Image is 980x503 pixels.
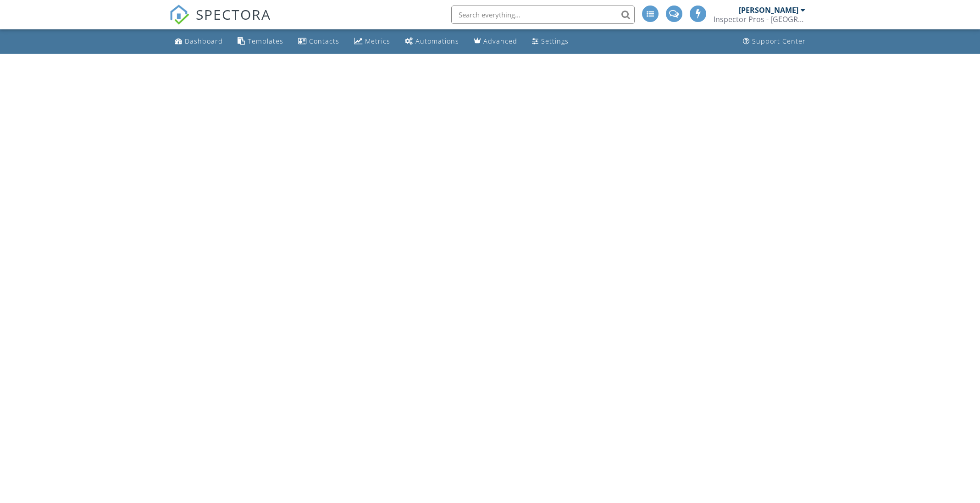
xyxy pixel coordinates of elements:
input: Search everything... [451,6,635,24]
a: Settings [528,33,572,50]
img: The Best Home Inspection Software - Spectora [169,5,189,25]
a: Templates [234,33,287,50]
div: Templates [248,37,283,45]
a: Metrics [350,33,394,50]
div: Settings [541,37,569,45]
span: SPECTORA [196,5,271,24]
a: Dashboard [171,33,227,50]
div: [PERSON_NAME] [739,6,798,15]
div: Contacts [309,37,339,45]
a: Advanced [470,33,521,50]
a: Automations (Advanced) [401,33,463,50]
div: Dashboard [185,37,223,45]
div: Metrics [365,37,390,45]
div: Automations [415,37,459,45]
a: Support Center [739,33,809,50]
div: Support Center [752,37,806,45]
div: Advanced [483,37,517,45]
div: Inspector Pros - TX [714,15,805,24]
a: Contacts [294,33,343,50]
a: SPECTORA [169,12,271,32]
